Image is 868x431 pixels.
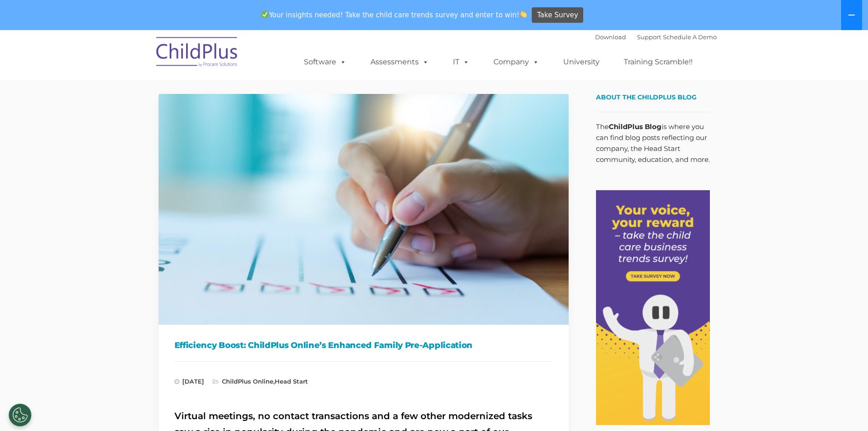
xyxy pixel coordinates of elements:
a: Head Start [275,378,308,385]
span: , [213,378,308,385]
a: Company [484,53,548,71]
strong: ChildPlus Blog [609,122,662,131]
a: Assessments [361,53,438,71]
a: Schedule A Demo [663,33,717,41]
img: 👏 [520,11,527,18]
span: Your insights needed! Take the child care trends survey and enter to win! [258,6,531,24]
span: Take Survey [537,7,578,23]
img: Efficiency Boost: ChildPlus Online's Enhanced Family Pre-Application Process - Streamlining Appli... [159,94,569,325]
a: ChildPlus Online [222,378,273,385]
a: Training Scramble!! [615,53,702,71]
a: Support [637,33,661,41]
span: [DATE] [175,378,204,385]
p: The is where you can find blog posts reflecting our company, the Head Start community, education,... [596,121,710,165]
span: About the ChildPlus Blog [596,93,697,101]
img: ChildPlus by Procare Solutions [152,31,243,76]
button: Cookies Settings [9,404,31,426]
a: Take Survey [532,7,583,23]
h1: Efficiency Boost: ChildPlus Online’s Enhanced Family Pre-Application [175,338,553,352]
a: University [554,53,609,71]
a: Download [595,33,626,41]
font: | [595,33,717,41]
a: IT [444,53,478,71]
a: Software [295,53,355,71]
img: ✅ [262,11,268,18]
